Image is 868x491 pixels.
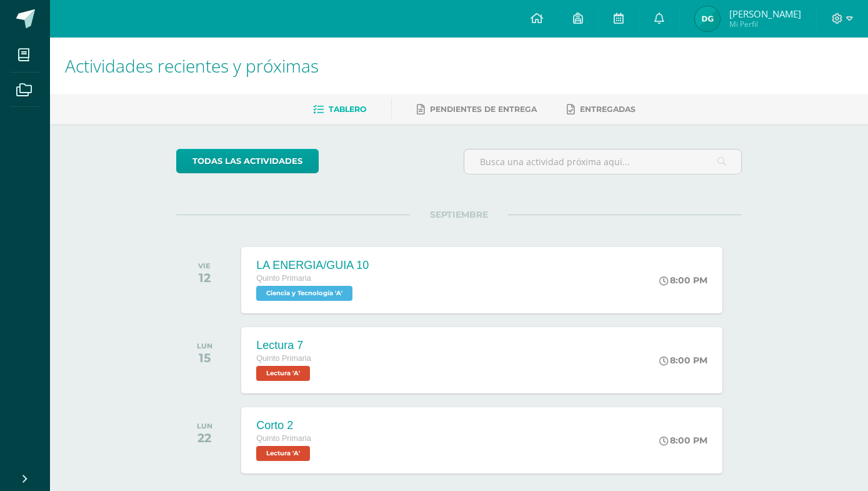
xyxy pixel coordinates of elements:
span: Entregadas [580,104,636,114]
span: Actividades recientes y próximas [65,54,319,78]
span: Mi Perfil [729,19,801,29]
span: Ciencia y Tecnología 'A' [256,286,352,301]
span: Pendientes de entrega [430,104,537,114]
span: Lectura 'A' [256,366,310,381]
a: todas las Actividades [176,149,319,173]
span: SEPTIEMBRE [410,209,508,220]
div: 22 [197,430,212,445]
div: LUN [197,422,212,430]
div: 12 [198,270,211,285]
a: Tablero [313,99,366,119]
div: 8:00 PM [659,275,707,286]
span: Quinto Primaria [256,354,311,363]
input: Busca una actividad próxima aquí... [464,149,741,174]
span: Tablero [329,104,366,114]
span: Quinto Primaria [256,274,311,283]
div: Corto 2 [256,419,313,432]
div: 15 [197,350,212,365]
div: 8:00 PM [659,435,707,446]
div: LA ENERGIA/GUIA 10 [256,259,369,272]
img: 0bbe7318e29e248aa442b95b41642891.png [695,6,720,31]
div: 8:00 PM [659,355,707,366]
a: Entregadas [567,99,636,119]
div: Lectura 7 [256,339,313,352]
a: Pendientes de entrega [417,99,537,119]
div: LUN [197,342,212,350]
span: Quinto Primaria [256,434,311,443]
span: [PERSON_NAME] [729,8,801,20]
span: Lectura 'A' [256,446,310,461]
div: VIE [198,261,211,270]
